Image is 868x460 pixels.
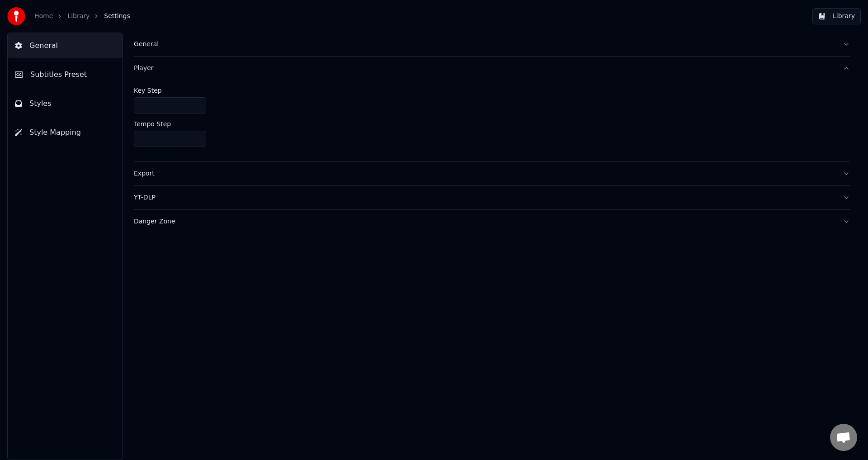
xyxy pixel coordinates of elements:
[34,12,130,21] nav: breadcrumb
[8,120,123,145] button: Style Mapping
[7,7,25,25] img: youka
[8,33,123,58] button: General
[8,91,123,116] button: Styles
[134,33,850,56] button: General
[134,80,850,161] div: Player
[830,424,857,451] div: Open chat
[67,12,90,21] a: Library
[812,8,861,24] button: Library
[134,193,835,202] div: YT-DLP
[30,69,87,80] span: Subtitles Preset
[134,217,835,226] div: Danger Zone
[134,169,835,178] div: Export
[134,64,835,73] div: Player
[104,12,130,21] span: Settings
[134,57,850,80] button: Player
[34,12,53,21] a: Home
[29,98,52,109] span: Styles
[29,40,58,51] span: General
[134,210,850,233] button: Danger Zone
[29,127,81,138] span: Style Mapping
[134,87,162,94] label: Key Step
[134,186,850,209] button: YT-DLP
[8,62,123,87] button: Subtitles Preset
[134,121,171,127] label: Tempo Step
[134,40,835,49] div: General
[134,162,850,185] button: Export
